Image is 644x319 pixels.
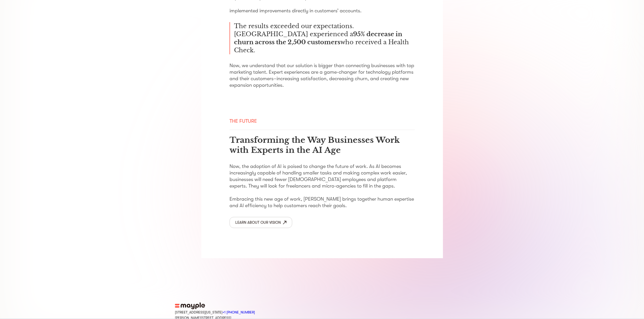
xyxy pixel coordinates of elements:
[234,30,402,46] span: 95% decrease in churn across the 2,500 customers
[175,302,205,309] img: mayple-logo
[230,163,415,209] p: Now, the adoption of AI is poised to change the future of work. As AI becomes increasingly capabl...
[230,135,415,155] h3: Transforming the Way Businesses Work with Experts in the AI Age
[222,310,255,314] a: Call Mayple
[230,217,292,228] a: Learn about our vision
[230,119,415,124] div: The Future
[230,62,415,88] p: Now, we understand that our solution is bigger than connecting businesses with top marketing tale...
[230,22,415,54] div: The results exceeded our expectations. [GEOGRAPHIC_DATA] experienced a who received a Health Check.
[235,219,281,226] div: Learn about our vision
